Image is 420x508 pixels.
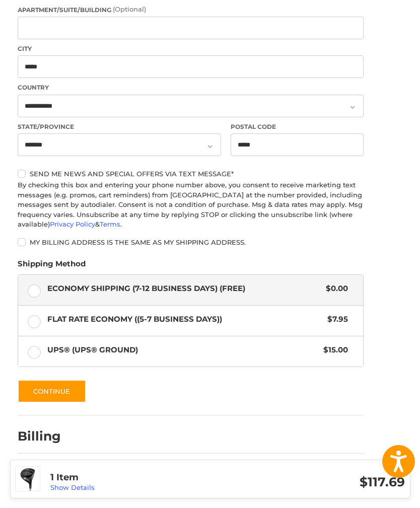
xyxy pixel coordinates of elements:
[228,474,405,490] h3: $117.69
[18,170,364,178] label: Send me news and special offers via text message*
[47,283,321,295] span: Economy Shipping (7-12 Business Days) (Free)
[18,258,86,274] legend: Shipping Method
[50,472,228,483] h3: 1 Item
[18,380,86,403] button: Continue
[16,467,40,491] img: Cobra Lady Air-X 2 Fairway Wood
[100,220,120,228] a: Terms
[18,83,364,92] label: Country
[47,344,319,356] span: UPS® (UPS® Ground)
[18,44,364,53] label: City
[50,483,95,491] a: Show Details
[337,481,420,508] iframe: Google Customer Reviews
[18,428,77,444] h2: Billing
[231,122,363,131] label: Postal Code
[18,238,364,246] label: My billing address is the same as my shipping address.
[113,5,146,13] small: (Optional)
[18,5,364,15] label: Apartment/Suite/Building
[18,122,221,131] label: State/Province
[47,314,323,325] span: Flat Rate Economy ((5-7 Business Days))
[319,344,348,356] span: $15.00
[323,314,348,325] span: $7.95
[321,283,348,295] span: $0.00
[50,220,95,228] a: Privacy Policy
[18,180,364,230] div: By checking this box and entering your phone number above, you consent to receive marketing text ...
